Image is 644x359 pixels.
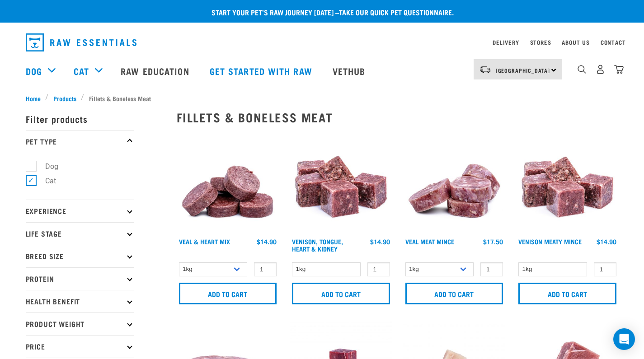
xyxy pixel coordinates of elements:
[254,262,277,276] input: 1
[26,245,134,267] p: Breed Size
[403,131,506,234] img: 1160 Veal Meat Mince Medallions 01
[177,110,619,124] h2: Fillets & Boneless Meat
[597,238,616,245] div: $14.90
[292,240,343,250] a: Venison, Tongue, Heart & Kidney
[493,41,519,44] a: Delivery
[613,328,635,350] div: Open Intercom Messenger
[179,283,277,304] input: Add to cart
[19,30,626,55] nav: dropdown navigation
[26,107,134,130] p: Filter products
[405,240,454,243] a: Veal Meat Mince
[26,93,41,103] span: Home
[48,93,81,103] a: Products
[112,53,200,89] a: Raw Education
[324,53,377,89] a: Vethub
[26,200,134,222] p: Experience
[596,65,605,74] img: user.png
[594,262,616,276] input: 1
[292,283,390,304] input: Add to cart
[479,65,491,74] img: van-moving.png
[370,238,390,245] div: $14.90
[74,64,89,78] a: Cat
[26,290,134,312] p: Health Benefit
[177,131,279,234] img: 1152 Veal Heart Medallions 01
[31,175,60,186] label: Cat
[367,262,390,276] input: 1
[530,41,551,44] a: Stores
[496,69,550,72] span: [GEOGRAPHIC_DATA]
[26,335,134,358] p: Price
[31,161,62,172] label: Dog
[516,131,619,234] img: 1117 Venison Meat Mince 01
[26,64,42,78] a: Dog
[179,240,230,243] a: Veal & Heart Mix
[339,10,454,14] a: take our quick pet questionnaire.
[26,33,136,51] img: Raw Essentials Logo
[26,93,619,103] nav: breadcrumbs
[562,41,589,44] a: About Us
[26,93,46,103] a: Home
[201,53,324,89] a: Get started with Raw
[26,130,134,153] p: Pet Type
[26,312,134,335] p: Product Weight
[405,283,503,304] input: Add to cart
[53,93,76,103] span: Products
[290,131,392,234] img: Pile Of Cubed Venison Tongue Mix For Pets
[578,65,586,74] img: home-icon-1@2x.png
[483,238,503,245] div: $17.50
[518,283,616,304] input: Add to cart
[26,267,134,290] p: Protein
[480,262,503,276] input: 1
[257,238,277,245] div: $14.90
[26,222,134,245] p: Life Stage
[518,240,582,243] a: Venison Meaty Mince
[601,41,626,44] a: Contact
[614,65,624,74] img: home-icon@2x.png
